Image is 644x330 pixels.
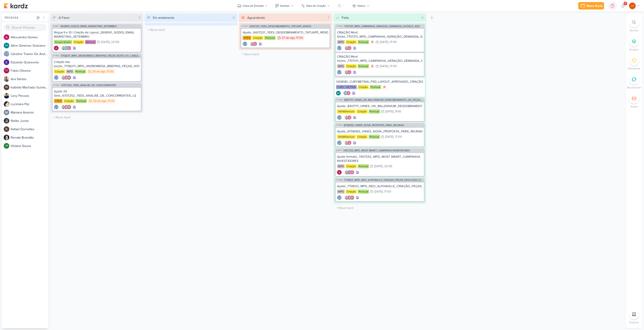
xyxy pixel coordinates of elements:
[337,30,423,39] div: CRIAÇÃO Most Smart_7707311_MPD_CAMPANHA_GERAÇÃO_DEMANDA_GOOGLE_ADS
[337,195,342,200] div: Criador(a): Caroline Traven De Andrade
[358,190,369,194] div: Pontual
[64,46,69,50] div: Aline Gimenez Graciano
[337,195,342,200] img: Caroline Traven De Andrade
[346,40,357,44] div: Criação
[326,15,331,20] div: 1
[4,16,35,20] div: Pessoas
[5,69,8,72] p: FO
[337,104,423,108] div: Ajuste_8407171_HINES_VN_MILLENNIUM_DESDOBRAMENTO_DE_PEÇAS_V3
[347,195,352,200] img: Alessandra Gomes
[76,99,87,103] div: Pontual
[11,102,48,107] div: L u c i m a r a P a z
[54,30,139,39] div: Régua 9 e 10 | Criação de Layout_2608141_GODOI_EMAIL MARKETING_SETEMBRO
[628,66,640,71] p: Pendente
[344,70,349,75] img: Iara Santos
[357,135,368,139] div: Criação
[4,93,9,98] img: Levy Pessoa
[4,118,9,124] img: Nelito Junior
[344,46,349,50] img: Iara Santos
[336,124,343,127] span: CT1341
[344,179,424,181] span: 7708121_MPD_NEO_ALPHAVILLE_CRIAÇÃO_PEÇAS_EVOLUÇÃO_DE_OBRA
[351,197,353,199] p: IM
[337,164,345,168] div: MPD
[358,64,369,68] div: Pontual
[264,36,276,40] div: Pontual
[337,46,342,50] img: Caroline Traven De Andrade
[344,170,349,175] img: Iara Santos
[243,36,251,40] div: YEES
[249,42,257,46] div: Colaboradores: Iara Santos, Alessandra Gomes
[61,55,141,57] span: 7708271_MPD_ANDROMEDA_BRIEFING_PEÇAS_NOVO_KV_LANÇAMENTO
[343,149,410,152] span: 7407252_MPD_MOST SMART_CAMPANHA INVESTIDORES
[101,41,110,44] div: [DATE]
[11,135,48,140] div: R e n a t a B r a n d ã o
[343,195,354,200] div: Colaboradores: Iara Santos, Alessandra Gomes, Isabella Machado Guimarães
[11,110,48,115] div: M a r i a n a A m o r i m
[337,64,345,68] div: MPD
[110,41,119,44] div: , 22:59
[370,64,375,69] div: Prioridade Alta
[344,124,404,127] span: 8708082_HINES_NOVA_PROPOSTA_PARA_REUNIAO
[629,320,639,324] p: Arquivo
[336,25,343,28] span: CT1253
[420,15,425,20] div: 6
[343,140,352,145] div: Colaboradores: Iara Santos, Alessandra Gomes
[337,135,356,139] div: VN Millenium
[383,190,391,193] div: , 17:00
[346,164,357,168] div: Criação
[4,85,9,90] div: Isabella Machado Guimarães
[250,42,254,46] img: Iara Santos
[137,15,142,20] div: 3
[241,25,249,28] span: CT1201
[73,40,84,44] div: Criação
[344,25,419,28] span: 7707311_MPD_CAMPANHA_GERAÇÃO_DEMANDA_GOOGLE_ADS
[344,115,349,120] img: Iara Santos
[253,42,257,46] img: Alessandra Gomes
[54,89,139,98] div: Ajuste 39 Sete_6707252_YEES_ANALISE_DE_CONCORRENTES_v2
[54,60,139,68] div: Criação das peças_7708271_MPD_ANDROMEDA_BRIEFING_PEÇAS_NOVO_KV_LANÇAMENTO
[53,55,60,57] span: CT1512
[337,190,345,194] div: MPD
[370,85,381,89] div: Pontual
[344,195,349,200] img: Iara Santos
[344,99,424,101] span: 8407171_HINES_VN_MILLENNIUM_DESDOBRAMENTO_DE_PEÇAS_V1
[336,179,343,181] span: CT1384
[347,70,352,75] img: Alessandra Gomes
[388,65,397,68] div: , 17:00
[337,140,342,145] div: Criador(a): Caroline Traven De Andrade
[11,43,48,48] div: A l i n e G i m e n e z G r a c i a n o
[357,109,368,114] div: Criação
[60,46,71,50] div: Colaboradores: Iara Santos, Aline Gimenez Graciano, Alessandra Gomes
[295,36,303,39] div: , 17:00
[145,26,237,33] input: + Novo kard
[343,115,352,120] div: Colaboradores: Iara Santos, Alessandra Gomes
[61,46,66,50] img: Iara Santos
[5,145,8,147] p: VS
[383,165,392,168] div: , 22:59
[346,190,357,194] div: Criação
[243,42,247,46] img: Caroline Traven De Andrade
[4,68,9,73] div: Fabio Oliveira
[51,114,142,121] input: + Novo kard
[337,109,356,114] div: VN Millenium
[336,85,357,89] div: CURY | BETINA
[347,115,352,120] img: Alessandra Gomes
[61,105,66,109] img: Iara Santos
[334,205,425,211] input: + Novo kard
[106,100,115,103] div: , 17:00
[54,75,59,80] div: Criador(a): Caroline Traven De Andrade
[337,170,342,175] div: Criador(a): Alessandra Gomes
[5,44,8,47] p: AG
[350,195,354,200] div: Isabella Machado Guimarães
[93,100,106,103] div: 29 de ago
[337,115,342,120] img: Caroline Traven De Andrade
[67,46,71,50] img: Alessandra Gomes
[336,80,423,84] div: 3408181_CURY|BETINA_PSD_LAYOUT_APROVADO_CRIAÇÃO
[53,84,60,87] span: CT1303
[5,86,8,89] p: IM
[344,92,347,95] p: AG
[343,91,348,95] div: Aline Gimenez Graciano
[4,126,9,132] img: Rafael Dornelles
[60,25,117,28] span: 2608141_GODOI_EMAIL MARKETING_SETEMBRO
[337,129,423,134] div: Ajuste_8708082_HINES_NOVA_PROPOSTA_PARA_REUNIAO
